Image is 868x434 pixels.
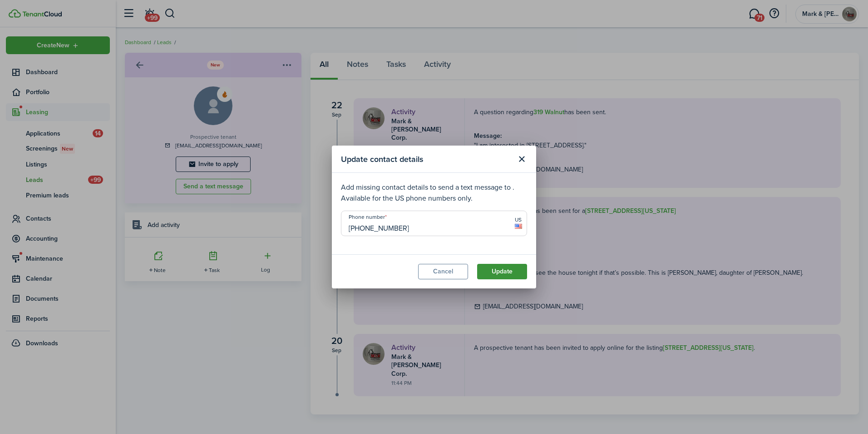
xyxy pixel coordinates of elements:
[514,151,529,167] button: Close modal
[341,150,512,168] modal-title: Update contact details
[477,264,527,279] button: Update
[418,264,468,279] button: Cancel
[515,216,522,224] span: US
[341,182,527,204] p: Add missing contact details to send a text message to . Available for the US phone numbers only.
